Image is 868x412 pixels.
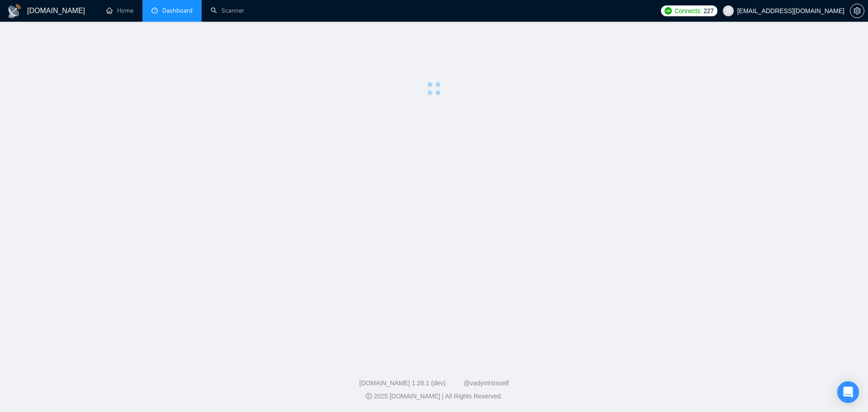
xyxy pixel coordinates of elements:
[7,4,22,19] img: logo
[106,7,133,14] a: homeHome
[151,7,158,14] span: dashboard
[725,8,731,14] span: user
[211,7,244,14] a: searchScanner
[665,7,672,14] img: upwork-logo.png
[7,392,861,401] div: 2025 [DOMAIN_NAME] | All Rights Reserved.
[837,381,859,403] div: Open Intercom Messenger
[850,7,864,14] span: setting
[675,6,702,16] span: Connects:
[366,393,372,399] span: copyright
[359,379,446,387] a: [DOMAIN_NAME] 1.26.1 (dev)
[703,6,713,16] span: 227
[850,4,864,18] button: setting
[850,7,864,14] a: setting
[162,7,193,14] span: Dashboard
[463,379,509,387] a: @vadymhimself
